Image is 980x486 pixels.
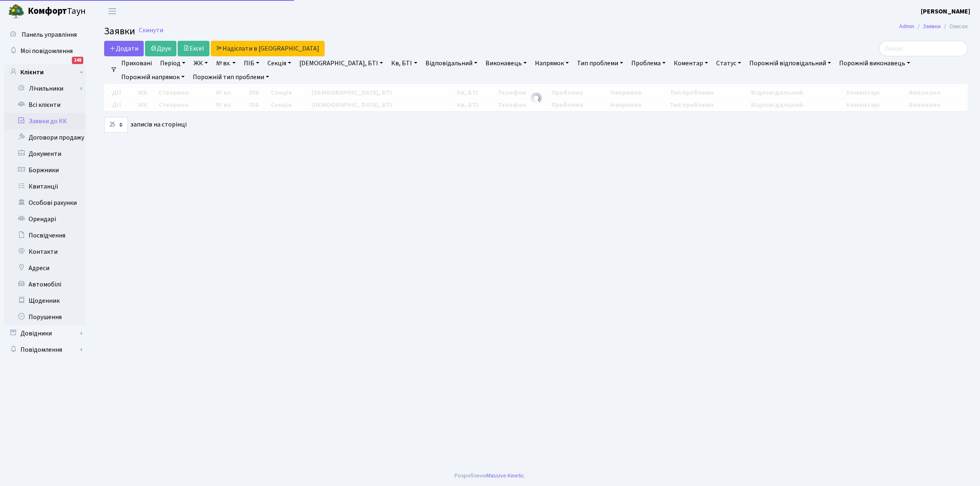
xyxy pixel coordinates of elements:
span: Таун [28,4,86,18]
a: Порожній виконавець [836,56,913,70]
a: Порожній тип проблеми [189,70,272,84]
a: Друк [145,41,176,56]
a: Проблема [628,56,669,70]
a: ЖК [190,56,211,70]
a: Заявки до КК [4,113,86,129]
a: Виконавець [482,56,530,70]
div: 148 [72,57,83,64]
a: Приховані [118,56,155,70]
a: Договори продажу [4,129,86,146]
a: № вх. [213,56,239,70]
a: Порожній відповідальний [746,56,834,70]
span: Мої повідомлення [20,47,73,55]
li: Список [941,22,968,31]
a: Admin [899,22,914,31]
select: записів на сторінці [104,117,128,133]
a: Лічильники [9,80,86,97]
a: [PERSON_NAME] [921,7,970,16]
a: Надіслати в [GEOGRAPHIC_DATA] [211,41,325,56]
a: Тип проблеми [574,56,626,70]
a: Massive Kinetic [486,471,524,480]
a: Всі клієнти [4,97,86,113]
b: Комфорт [28,4,67,18]
a: Кв, БТІ [388,56,420,70]
a: Скинути [139,27,163,34]
a: Статус [713,56,744,70]
a: Секція [264,56,294,70]
a: Excel [178,41,209,56]
a: Відповідальний [422,56,481,70]
a: Квитанції [4,178,86,195]
a: Особові рахунки [4,195,86,211]
a: [DEMOGRAPHIC_DATA], БТІ [296,56,386,70]
button: Переключити навігацію [102,4,122,18]
img: Обробка... [530,91,543,104]
a: Посвідчення [4,227,86,244]
input: Пошук... [879,41,968,56]
a: Мої повідомлення148 [4,43,86,59]
a: Боржники [4,162,86,178]
a: Повідомлення [4,342,86,358]
a: ПІБ [241,56,263,70]
b: [PERSON_NAME] [921,7,970,16]
a: Клієнти [4,64,86,80]
a: Період [157,56,189,70]
a: Довідники [4,325,86,342]
a: Адреси [4,260,86,276]
label: записів на сторінці [104,117,187,133]
a: Орендарі [4,211,86,227]
a: Автомобілі [4,276,86,293]
a: Коментар [670,56,711,70]
span: Додати [109,44,138,53]
a: Панель управління [4,27,86,43]
a: Напрямок [532,56,572,70]
a: Щоденник [4,293,86,309]
img: logo.png [8,3,24,20]
a: Порушення [4,309,86,325]
div: Розроблено . [454,471,526,480]
a: Документи [4,146,86,162]
span: Панель управління [22,30,77,39]
a: Заявки [923,22,941,31]
a: Контакти [4,244,86,260]
span: Заявки [104,24,135,38]
a: Додати [104,41,144,56]
a: Порожній напрямок [118,70,188,84]
nav: breadcrumb [887,18,980,35]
